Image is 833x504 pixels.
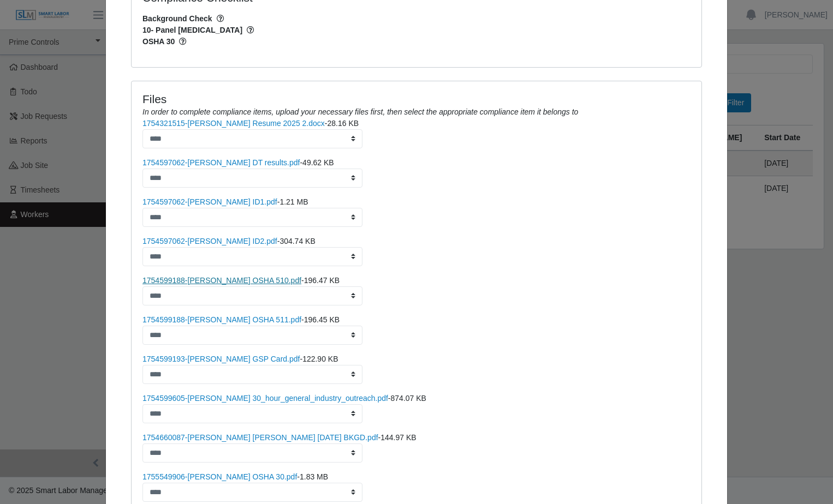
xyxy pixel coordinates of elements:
[142,355,300,363] a: 1754599193-[PERSON_NAME] GSP Card.pdf
[142,275,691,305] li: -
[328,119,359,128] span: 28.16 KB
[142,158,300,167] a: 1754597062-[PERSON_NAME] DT results.pdf
[380,433,416,442] span: 144.97 KB
[142,197,277,206] a: 1754597062-[PERSON_NAME] ID1.pdf
[142,157,691,188] li: -
[142,315,301,324] a: 1754599188-[PERSON_NAME] OSHA 511.pdf
[142,276,301,285] a: 1754599188-[PERSON_NAME] OSHA 510.pdf
[142,237,277,245] a: 1754597062-[PERSON_NAME] ID2.pdf
[142,433,378,442] a: 1754660087-[PERSON_NAME] [PERSON_NAME] [DATE] BKGD.pdf
[391,394,426,403] span: 874.07 KB
[304,276,340,285] span: 196.47 KB
[300,472,328,481] span: 1.83 MB
[142,196,691,227] li: -
[142,107,578,116] i: In order to complete compliance items, upload your necessary files first, then select the appropr...
[142,472,297,481] a: 1755549906-[PERSON_NAME] OSHA 30.pdf
[142,394,388,403] a: 1754599605-[PERSON_NAME] 30_hour_general_industry_outreach.pdf
[142,314,691,345] li: -
[142,432,691,463] li: -
[142,118,691,148] li: -
[142,471,691,502] li: -
[142,353,691,384] li: -
[142,236,691,266] li: -
[142,119,325,128] a: 1754321515-[PERSON_NAME] Resume 2025 2.docx
[304,315,340,324] span: 196.45 KB
[279,237,315,245] span: 304.74 KB
[142,25,691,36] span: 10- Panel [MEDICAL_DATA]
[142,393,691,423] li: -
[142,92,691,106] h4: Files
[279,197,308,206] span: 1.21 MB
[302,158,334,167] span: 49.62 KB
[142,36,691,47] span: OSHA 30
[302,355,338,363] span: 122.90 KB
